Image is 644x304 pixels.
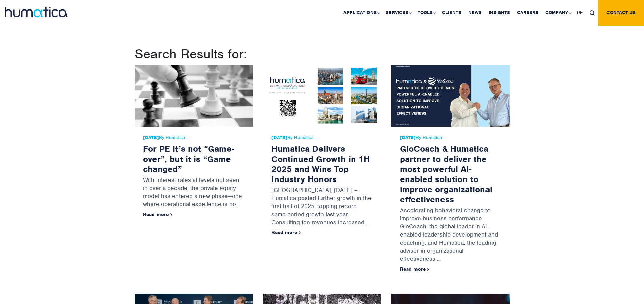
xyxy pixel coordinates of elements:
[400,135,501,140] span: By Humatica
[391,65,510,127] img: GloCoach & Humatica partner to deliver the most powerful AI-enabled solution to improve organizat...
[271,143,370,185] a: Humatica Delivers Continued Growth in 1H 2025 and Wins Top Industry Honors
[143,135,244,140] span: By Humatica
[170,213,172,216] img: arrowicon
[143,143,234,174] a: For PE it’s not “Game-over”, but it is “Game changed”
[427,268,429,271] img: arrowicon
[135,46,510,62] h1: Search Results for:
[143,174,244,212] p: With interest rates at levels not seen in over a decade, the private equity model has entered a n...
[577,10,583,16] span: DE
[5,7,68,17] img: logo
[299,231,301,234] img: arrowicon
[135,65,253,127] img: For PE it’s not “Game-over”, but it is “Game changed”
[271,135,287,140] strong: [DATE]
[143,135,159,140] strong: [DATE]
[271,135,373,140] span: By Humatica
[400,135,416,140] strong: [DATE]
[400,143,492,205] a: GloCoach & Humatica partner to deliver the most powerful AI-enabled solution to improve organizat...
[271,229,301,236] a: Read more
[143,211,172,217] a: Read more
[590,10,595,16] img: search_icon
[263,65,381,127] img: Humatica Delivers Continued Growth in 1H 2025 and Wins Top Industry Honors
[271,184,373,230] p: [GEOGRAPHIC_DATA], [DATE] – Humatica posted further growth in the first half of 2025, topping rec...
[400,204,501,266] p: Accelerating behavioral change to improve business performance GloCoach, the global leader in AI-...
[400,266,429,272] a: Read more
